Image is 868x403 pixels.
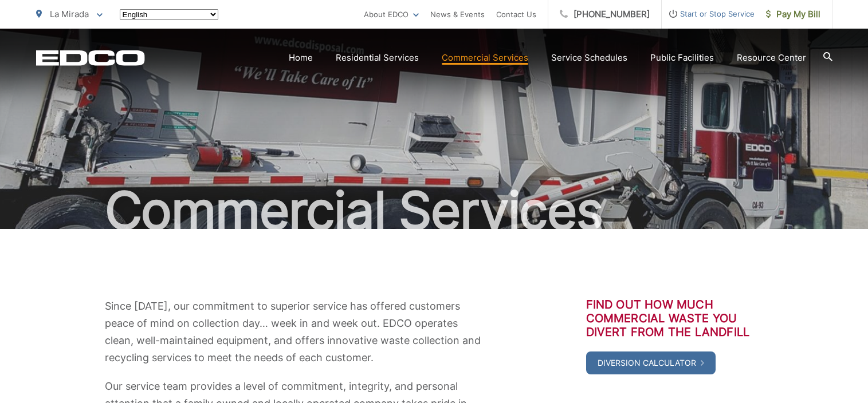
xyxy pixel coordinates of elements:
a: Contact Us [496,7,536,21]
a: Residential Services [336,51,419,65]
span: Pay My Bill [766,7,820,21]
a: Home [289,51,313,65]
a: About EDCO [364,7,419,21]
a: Service Schedules [551,51,627,65]
a: Diversion Calculator [586,351,716,374]
span: La Mirada [50,9,89,19]
h3: Find out how much commercial waste you divert from the landfill [586,298,764,339]
h1: Commercial Services [36,182,832,239]
a: EDCD logo. Return to the homepage. [36,50,145,66]
a: Public Facilities [650,51,714,65]
a: Commercial Services [442,51,528,65]
a: News & Events [430,7,485,21]
p: Since [DATE], our commitment to superior service has offered customers peace of mind on collectio... [105,298,489,366]
select: Select a language [120,9,218,20]
a: Resource Center [737,51,806,65]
